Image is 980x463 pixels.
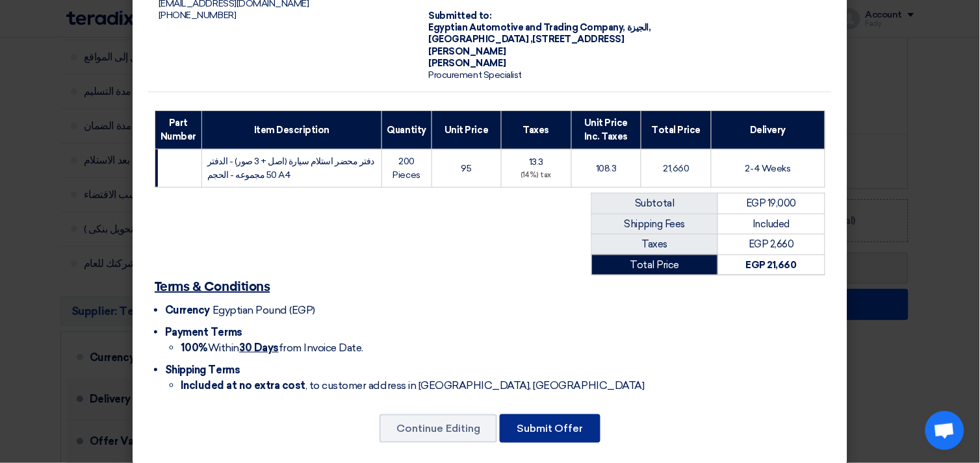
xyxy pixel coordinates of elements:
[429,22,626,33] span: Egyptian Automotive and Trading Company,
[165,364,240,376] span: Shipping Terms
[664,163,690,174] span: 21,660
[592,214,718,234] td: Shipping Fees
[753,218,790,230] span: Included
[181,379,305,392] strong: Included at no extra cost
[529,156,543,168] span: 13.3
[429,10,492,21] strong: Submitted to:
[507,170,566,181] div: (14%) tax
[380,414,497,443] button: Continue Editing
[571,111,641,149] th: Unit Price Inc. Taxes
[745,163,791,174] span: 2-4 Weeks
[165,304,210,316] span: Currency
[592,194,718,214] td: Subtotal
[500,414,600,443] button: Submit Offer
[501,111,571,149] th: Taxes
[381,111,432,149] th: Quantity
[432,111,501,149] th: Unit Price
[181,342,208,354] strong: 100%
[746,259,797,271] strong: EGP 21,660
[461,163,472,174] span: 95
[181,342,363,354] span: Within from Invoice Date.
[641,111,712,149] th: Total Price
[165,326,242,338] span: Payment Terms
[429,22,651,56] span: الجيزة, [GEOGRAPHIC_DATA] ,[STREET_ADDRESS][PERSON_NAME]
[239,342,279,354] u: 30 Days
[712,111,825,149] th: Delivery
[749,238,794,250] span: EGP 2,660
[429,69,522,81] span: Procurement Specialist
[592,255,718,275] td: Total Price
[202,111,382,149] th: Item Description
[155,111,202,149] th: Part Number
[155,281,270,294] u: Terms & Conditions
[596,163,617,174] span: 108.3
[718,194,825,214] td: EGP 19,000
[213,304,315,316] span: Egyptian Pound (EGP)
[181,378,825,394] li: , to customer address in [GEOGRAPHIC_DATA], [GEOGRAPHIC_DATA]
[393,156,420,181] span: 200 Pieces
[592,234,718,255] td: Taxes
[925,411,964,450] a: Open chat
[159,10,236,21] span: [PHONE_NUMBER]
[207,156,374,181] span: دفتر محضر استلام سيارة (اصل + 3 صور) - الدفتر 50 مجموعه - الحجم A4
[429,58,506,69] span: [PERSON_NAME]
